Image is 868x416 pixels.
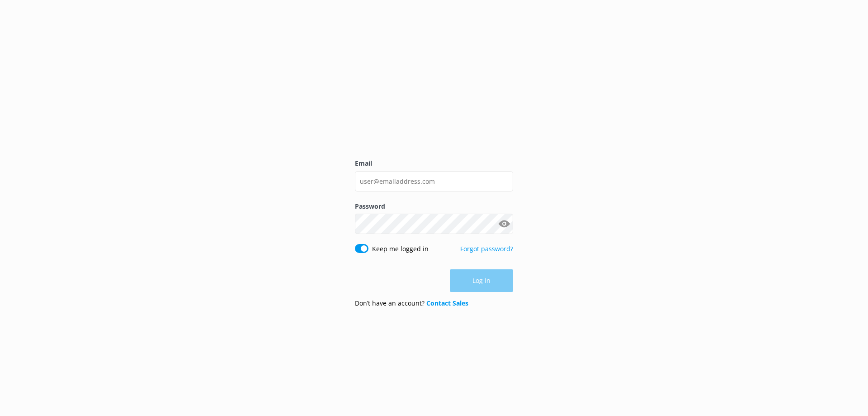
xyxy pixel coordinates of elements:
p: Don’t have an account? [355,298,468,308]
label: Keep me logged in [372,244,429,254]
button: Show password [495,215,513,233]
label: Password [355,201,513,211]
input: user@emailaddress.com [355,171,513,191]
a: Forgot password? [460,244,513,253]
a: Contact Sales [426,299,468,307]
label: Email [355,158,513,168]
